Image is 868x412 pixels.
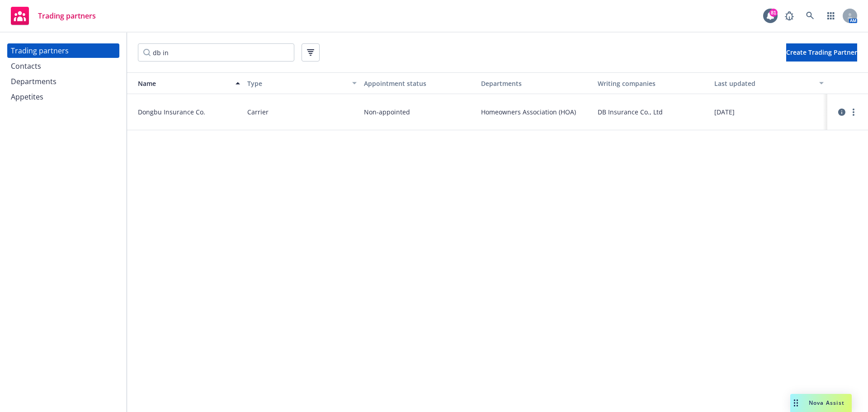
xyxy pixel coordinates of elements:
[477,72,594,94] button: Departments
[836,107,847,118] a: circleInformation
[364,79,473,88] div: Appointment status
[247,79,347,88] div: Type
[481,107,590,117] span: Homeowners Association (HOA)
[481,79,590,88] div: Departments
[38,12,96,19] span: Trading partners
[786,48,857,57] span: Create Trading Partner
[848,107,859,118] a: more
[11,90,43,104] div: Appetites
[364,107,410,117] span: Non-appointed
[7,90,119,104] a: Appetites
[7,74,119,89] a: Departments
[247,107,269,117] span: Carrier
[790,394,852,412] button: Nova Assist
[244,72,360,94] button: Type
[11,74,57,89] div: Departments
[131,79,230,88] div: Name
[809,399,844,407] span: Nova Assist
[360,72,477,94] button: Appointment status
[714,79,814,88] div: Last updated
[801,7,819,25] a: Search
[711,72,827,94] button: Last updated
[769,9,778,17] div: 81
[138,43,294,62] input: Filter by keyword...
[598,79,707,88] div: Writing companies
[594,72,711,94] button: Writing companies
[786,43,857,62] button: Create Trading Partner
[11,59,41,73] div: Contacts
[822,7,840,25] a: Switch app
[127,72,244,94] button: Name
[7,59,119,73] a: Contacts
[780,7,798,25] a: Report a Bug
[11,43,69,58] div: Trading partners
[714,107,735,117] span: [DATE]
[7,43,119,58] a: Trading partners
[598,107,707,117] span: DB Insurance Co., Ltd
[790,394,802,412] div: Drag to move
[7,3,99,28] a: Trading partners
[138,107,240,117] span: Dongbu Insurance Co.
